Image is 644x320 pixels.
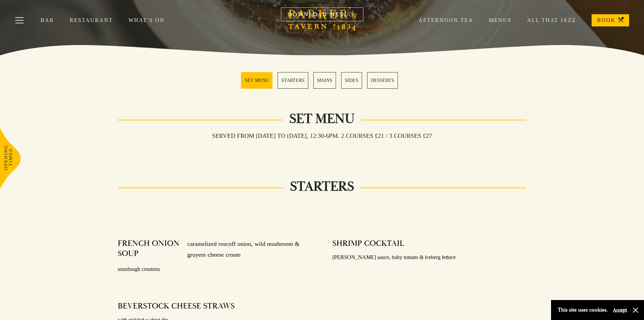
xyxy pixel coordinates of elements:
p: This site uses cookies. [558,305,608,315]
p: [PERSON_NAME] sauce, baby tomato & iceberg lettuce [332,253,527,262]
h3: Served from [DATE] to [DATE], 12:30-6pm. 2 COURSES £21 / 3 COURSES £27 [205,132,439,140]
h2: Set Menu [283,111,361,127]
h4: SHRIMP COCKTAIL [332,238,404,249]
a: 2 / 5 [278,72,308,89]
h4: FRENCH ONION SOUP [118,238,181,260]
a: 4 / 5 [341,72,362,89]
h4: BEVERSTOCK CHEESE STRAWS [118,301,235,311]
p: caramelized roscoff onion, wild mushroom & gruyere cheese croute [181,238,312,260]
p: sourdough croutons [118,264,312,274]
a: 5 / 5 [367,72,398,89]
h2: STARTERS [283,178,361,195]
button: Close and accept [632,307,639,314]
button: Accept [613,307,627,313]
a: 3 / 5 [313,72,336,89]
a: 1 / 5 [241,72,272,89]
